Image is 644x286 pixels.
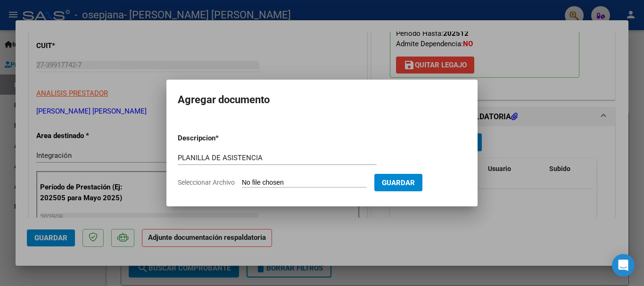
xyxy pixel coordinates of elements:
[178,179,235,186] span: Seleccionar Archivo
[382,179,415,187] span: Guardar
[178,91,466,109] h2: Agregar documento
[612,254,635,277] div: Open Intercom Messenger
[374,174,422,191] button: Guardar
[178,133,264,144] p: Descripcion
